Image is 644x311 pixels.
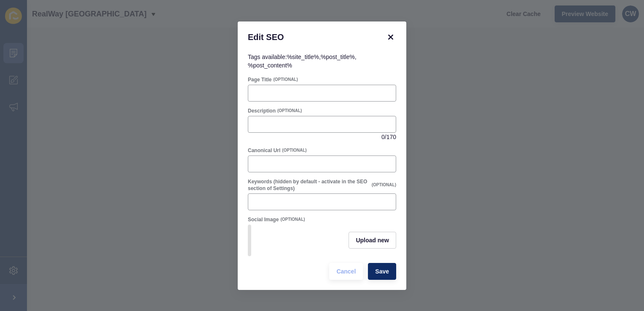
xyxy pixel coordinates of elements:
code: %post_title% [321,54,355,60]
label: Canonical Url [248,147,280,154]
span: 0 [381,133,385,141]
span: Upload new [356,236,389,244]
h1: Edit SEO [248,32,375,43]
span: (OPTIONAL) [277,108,302,114]
span: Save [375,267,389,276]
code: %post_content% [248,62,292,69]
button: Save [368,263,396,280]
span: (OPTIONAL) [273,77,298,83]
code: %site_title% [287,54,319,60]
span: Cancel [336,267,356,276]
button: Upload new [349,232,396,249]
label: Keywords (hidden by default - activate in the SEO section of Settings) [248,178,370,192]
span: (OPTIONAL) [372,182,396,188]
label: Page Title [248,76,271,83]
span: (OPTIONAL) [280,217,305,223]
label: Description [248,107,276,114]
span: Tags available: , , [248,54,357,69]
label: Social Image [248,216,279,223]
span: (OPTIONAL) [282,147,306,153]
span: 170 [386,133,396,141]
span: / [385,133,386,141]
button: Cancel [329,263,363,280]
